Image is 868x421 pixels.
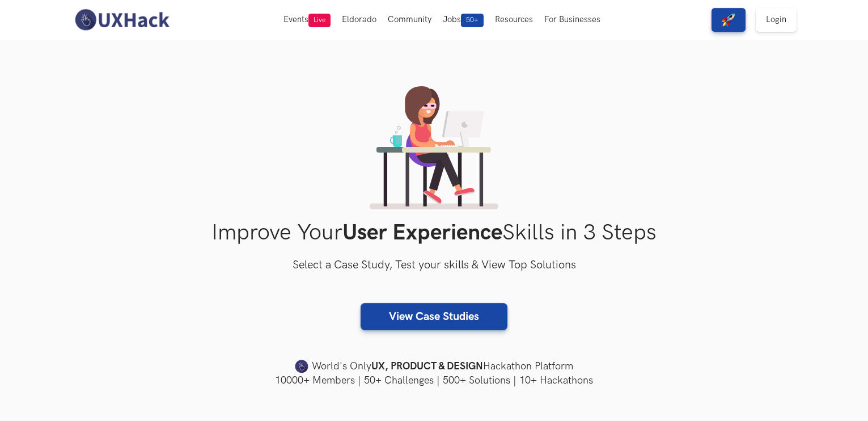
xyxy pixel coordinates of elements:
[722,13,735,27] img: rocket
[308,14,331,27] span: Live
[71,8,172,32] img: UXHack-logo.png
[342,220,502,246] strong: User Experience
[71,256,797,275] h3: Select a Case Study, Test your skills & View Top Solutions
[370,86,498,209] img: lady working on laptop
[71,373,797,388] h4: 10000+ Members | 50+ Challenges | 500+ Solutions | 10+ Hackathons
[371,359,483,374] strong: UX, PRODUCT & DESIGN
[71,359,797,374] h4: World's Only Hackathon Platform
[361,303,507,330] a: View Case Studies
[71,220,797,246] h1: Improve Your Skills in 3 Steps
[295,359,308,374] img: uxhack-favicon-image.png
[461,14,484,27] span: 50+
[756,8,797,32] a: Login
